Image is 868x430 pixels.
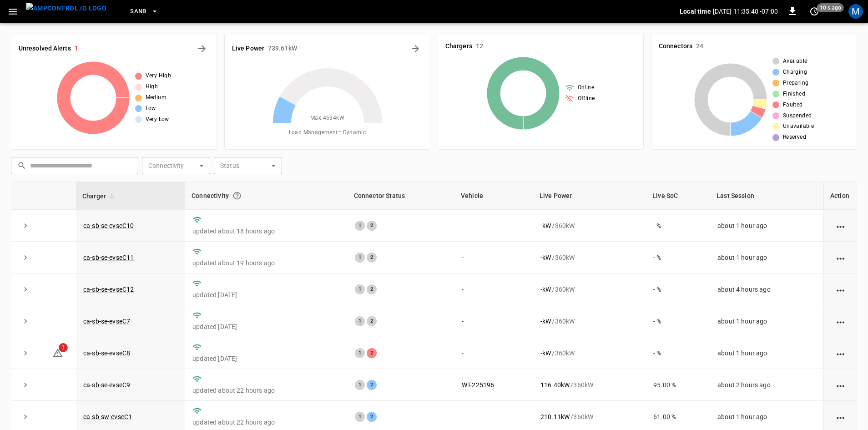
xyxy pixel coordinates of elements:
td: - % [646,305,710,337]
a: ca-sb-se-evseC11 [83,254,134,261]
a: ca-sb-se-evseC12 [83,286,134,293]
h6: 739.61 kW [268,44,297,54]
p: 116.40 kW [540,380,570,390]
div: 2 [367,253,377,263]
p: - kW [540,285,551,294]
button: set refresh interval [807,4,822,19]
div: 1 [355,221,365,231]
p: - kW [540,317,551,326]
span: Charging [783,68,807,77]
span: Online [578,83,594,92]
p: updated about 19 hours ago [192,258,340,268]
p: - kW [540,253,551,262]
th: Last Session [710,182,823,210]
td: - [454,242,533,273]
span: Suspended [783,111,812,121]
div: action cell options [835,412,846,421]
a: ca-sb-se-evseC8 [83,349,130,357]
p: updated about 18 hours ago [192,227,340,236]
span: 1 [59,343,68,352]
td: 95.00 % [646,369,710,401]
td: about 1 hour ago [710,337,823,369]
td: about 1 hour ago [710,210,823,242]
td: - % [646,273,710,305]
div: 1 [355,316,365,326]
div: / 360 kW [540,412,639,421]
td: about 2 hours ago [710,369,823,401]
td: - [454,273,533,305]
div: 1 [355,380,365,390]
div: 2 [367,380,377,390]
th: Connector Status [348,182,454,210]
button: All Alerts [195,41,209,56]
h6: Connectors [659,41,692,51]
p: updated [DATE] [192,354,340,363]
a: ca-sb-se-evseC7 [83,318,130,325]
h6: Live Power [232,44,264,54]
p: 210.11 kW [540,412,570,421]
div: 2 [367,221,377,231]
td: - % [646,337,710,369]
p: - kW [540,349,551,358]
a: ca-sb-se-evseC10 [83,222,134,229]
span: Unavailable [783,122,814,131]
th: Action [823,182,857,210]
div: action cell options [835,285,846,294]
div: 2 [367,316,377,326]
h6: 1 [75,44,78,54]
a: ca-sb-sw-evseC1 [83,413,132,420]
div: 1 [355,348,365,358]
span: Offline [578,94,595,103]
p: updated about 22 hours ago [192,386,340,395]
button: Connection between the charger and our software. [229,187,245,204]
td: - % [646,210,710,242]
p: updated [DATE] [192,290,340,299]
span: 10 s ago [817,3,844,12]
td: about 1 hour ago [710,305,823,337]
div: / 360 kW [540,253,639,262]
div: Connectivity [192,187,341,204]
p: Local time [680,7,711,16]
button: expand row [19,314,32,328]
a: WT-225196 [462,381,494,389]
span: SanB [130,6,146,17]
button: expand row [19,283,32,296]
button: expand row [19,346,32,360]
td: - [454,337,533,369]
td: about 4 hours ago [710,273,823,305]
span: Very High [146,71,172,81]
img: ampcontrol.io logo [26,3,106,14]
div: / 360 kW [540,285,639,294]
div: / 360 kW [540,221,639,230]
td: - % [646,242,710,273]
th: Live Power [533,182,646,210]
div: 1 [355,253,365,263]
div: 2 [367,284,377,294]
div: action cell options [835,317,846,326]
p: [DATE] 11:35:40 -07:00 [713,7,778,16]
td: - [454,210,533,242]
button: SanB [126,3,162,20]
div: action cell options [835,349,846,358]
button: Energy Overview [408,41,423,56]
span: Finished [783,90,805,99]
div: 2 [367,348,377,358]
button: expand row [19,251,32,264]
div: 1 [355,412,365,422]
span: Medium [146,93,167,102]
div: 1 [355,284,365,294]
span: Preparing [783,79,809,88]
span: Faulted [783,101,803,110]
span: Charger [82,191,118,202]
td: - [454,305,533,337]
span: Load Management = Dynamic [289,128,366,137]
th: Live SoC [646,182,710,210]
div: / 360 kW [540,349,639,358]
span: Reserved [783,133,806,142]
p: updated about 22 hours ago [192,418,340,427]
span: High [146,82,158,91]
p: updated [DATE] [192,322,340,331]
div: / 360 kW [540,317,639,326]
button: expand row [19,378,32,392]
a: 1 [52,349,63,356]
